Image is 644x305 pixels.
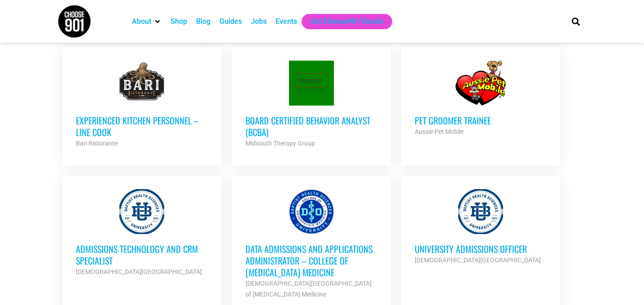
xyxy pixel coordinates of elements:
strong: Midsouth Therapy Group [245,140,315,147]
a: About [132,16,151,27]
a: Guides [219,16,242,27]
strong: Bari Ristorante [76,140,118,147]
strong: [DEMOGRAPHIC_DATA][GEOGRAPHIC_DATA] [76,268,202,275]
h3: University Admissions Officer [415,243,547,255]
a: Pet Groomer Trainee Aussie Pet Mobile [401,47,560,150]
a: Get Choose901 Emails [311,16,383,27]
a: University Admissions Officer [DEMOGRAPHIC_DATA][GEOGRAPHIC_DATA] [401,176,560,279]
div: Search [568,14,583,29]
strong: Aussie Pet Mobile [415,128,464,135]
h3: Data Admissions and Applications Administrator – College of [MEDICAL_DATA] Medicine [245,243,377,278]
a: Board Certified Behavior Analyst (BCBA) Midsouth Therapy Group [232,47,391,162]
a: Shop [171,16,187,27]
a: Events [276,16,297,27]
a: Admissions Technology and CRM Specialist [DEMOGRAPHIC_DATA][GEOGRAPHIC_DATA] [62,176,221,291]
nav: Main nav [127,14,556,29]
a: Blog [196,16,210,27]
h3: Board Certified Behavior Analyst (BCBA) [245,115,377,138]
strong: [DEMOGRAPHIC_DATA][GEOGRAPHIC_DATA] [415,256,541,264]
h3: Experienced Kitchen Personnel – Line Cook [76,115,208,138]
strong: [DEMOGRAPHIC_DATA][GEOGRAPHIC_DATA] of [MEDICAL_DATA] Medicine [245,280,372,298]
h3: Admissions Technology and CRM Specialist [76,243,208,266]
div: About [127,14,166,29]
a: Experienced Kitchen Personnel – Line Cook Bari Ristorante [62,47,221,162]
h3: Pet Groomer Trainee [415,115,547,126]
a: Jobs [251,16,267,27]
